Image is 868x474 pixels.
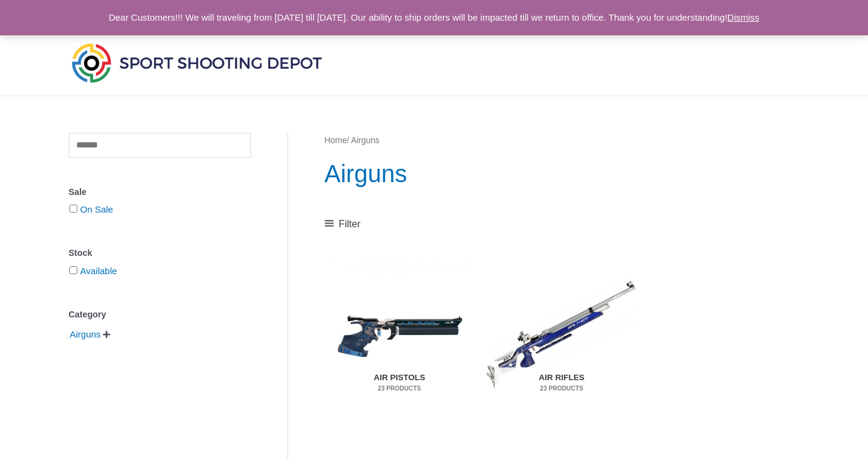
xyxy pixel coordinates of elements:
[495,367,628,399] h2: Air Rifles
[325,136,347,145] a: Home
[325,256,475,414] a: Visit product category Air Pistols
[333,367,466,399] h2: Air Pistols
[69,205,77,213] input: On Sale
[325,215,361,233] a: Filter
[69,244,251,262] div: Stock
[69,324,102,345] span: Airguns
[487,256,637,414] img: Air Rifles
[103,330,110,339] span: 
[339,215,361,233] span: Filter
[69,183,251,201] div: Sale
[69,266,77,274] input: Available
[333,384,466,393] mark: 23 Products
[69,328,102,339] a: Airguns
[495,384,628,393] mark: 23 Products
[325,256,475,414] img: Air Pistols
[80,204,113,214] a: On Sale
[325,157,799,191] h1: Airguns
[727,12,760,23] a: Dismiss
[325,133,799,149] nav: Breadcrumb
[69,40,325,85] img: Sport Shooting Depot
[69,306,251,324] div: Category
[80,266,118,276] a: Available
[487,256,637,414] a: Visit product category Air Rifles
